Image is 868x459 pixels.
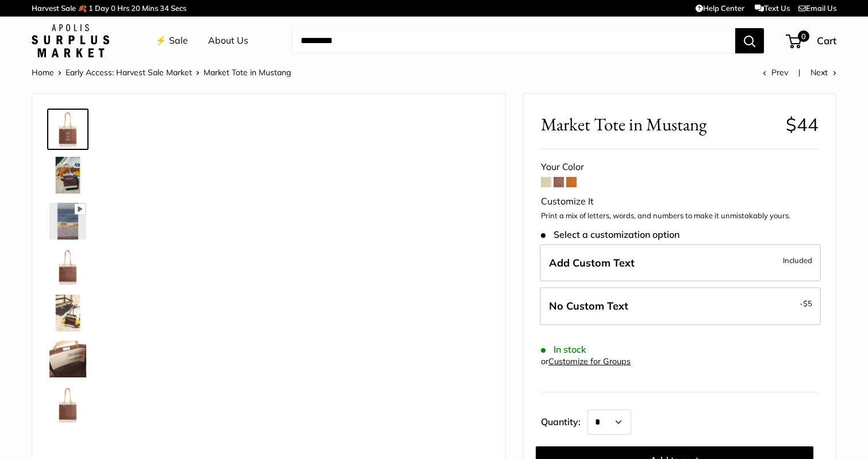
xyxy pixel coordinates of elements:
[47,246,89,288] a: Market Tote in Mustang
[49,111,86,148] img: Market Tote in Mustang
[49,341,86,377] img: Market Tote in Mustang
[541,210,819,222] p: Print a mix of letters, words, and numbers to make it unmistakably yours.
[763,67,788,78] a: Prev
[32,24,109,57] img: Apolis: Surplus Market
[89,3,93,13] span: 1
[208,32,248,49] a: About Us
[47,338,89,380] a: Market Tote in Mustang
[817,34,836,47] span: Cart
[47,384,89,426] a: Market Tote in Mustang
[540,287,821,325] label: Leave Blank
[49,249,86,286] img: Market Tote in Mustang
[541,344,586,355] span: In stock
[171,3,186,13] span: Secs
[541,193,819,210] div: Customize It
[142,3,158,13] span: Mins
[803,299,812,308] span: $5
[541,229,679,240] span: Select a customization option
[160,3,169,13] span: 34
[786,113,819,136] span: $44
[32,65,291,80] nav: Breadcrumb
[549,299,628,313] span: No Custom Text
[47,109,89,150] a: Market Tote in Mustang
[541,114,777,135] span: Market Tote in Mustang
[541,159,819,176] div: Your Color
[548,356,631,367] a: Customize for Groups
[291,28,735,53] input: Search...
[549,256,635,269] span: Add Custom Text
[49,387,86,423] img: Market Tote in Mustang
[540,244,821,282] label: Add Custom Text
[811,67,836,78] a: Next
[541,406,587,435] label: Quantity:
[111,3,116,13] span: 0
[131,3,140,13] span: 20
[798,30,809,42] span: 0
[155,32,188,49] a: ⚡️ Sale
[49,157,86,194] img: Market Tote in Mustang
[800,296,812,310] span: -
[117,3,129,13] span: Hrs
[49,203,86,240] img: Market Tote in Mustang
[787,32,836,50] a: 0 Cart
[95,3,109,13] span: Day
[66,67,192,78] a: Early Access: Harvest Sale Market
[47,155,89,196] a: Market Tote in Mustang
[735,28,764,53] button: Search
[696,3,744,13] a: Help Center
[783,253,812,267] span: Included
[49,295,86,331] img: Market Tote in Mustang
[203,67,291,78] span: Market Tote in Mustang
[755,3,790,13] a: Text Us
[47,292,89,334] a: Market Tote in Mustang
[32,67,54,78] a: Home
[541,354,631,369] div: or
[47,200,89,242] a: Market Tote in Mustang
[798,3,836,13] a: Email Us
